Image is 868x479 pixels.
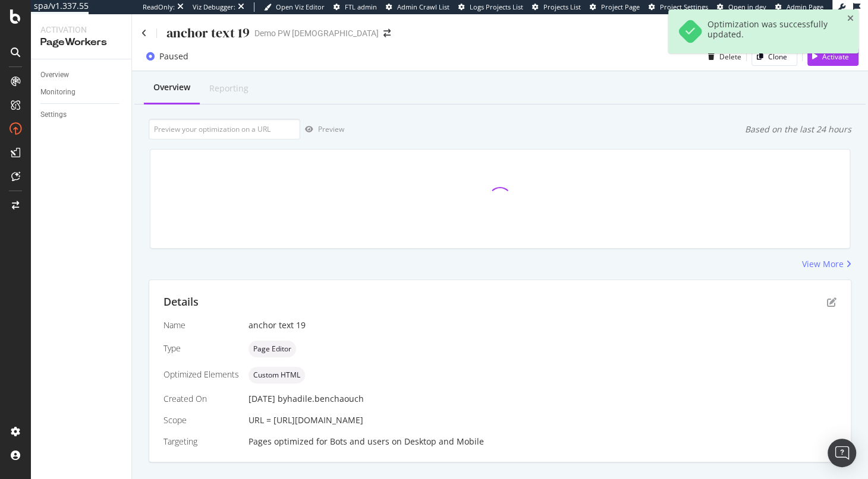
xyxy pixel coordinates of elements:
[40,24,122,36] div: Activation
[249,436,836,448] div: Pages optimized for on
[163,393,239,405] div: Created On
[141,29,147,37] a: Click to go back
[345,2,377,11] span: FTL admin
[728,2,766,11] span: Open in dev
[166,24,250,42] div: anchor text 19
[276,2,325,11] span: Open Viz Editor
[649,2,708,12] a: Project Settings
[163,319,239,331] div: Name
[40,36,122,49] div: PageWorkers
[249,367,305,383] div: neutral label
[318,124,344,134] div: Preview
[40,109,123,121] a: Settings
[249,414,363,426] span: URL = [URL][DOMAIN_NAME]
[254,27,379,39] div: Demo PW [DEMOGRAPHIC_DATA]
[253,345,291,353] span: Page Editor
[300,120,344,139] button: Preview
[847,14,854,23] div: close toast
[470,2,523,11] span: Logs Projects List
[249,319,836,331] div: anchor text 19
[209,83,249,94] div: Reporting
[458,2,523,12] a: Logs Projects List
[40,86,76,99] div: Monitoring
[397,2,449,11] span: Admin Crawl List
[253,372,300,379] span: Custom HTML
[193,2,235,12] div: Viz Debugger:
[828,439,856,467] div: Open Intercom Messenger
[143,2,175,12] div: ReadOnly:
[153,81,190,93] div: Overview
[334,2,377,12] a: FTL admin
[264,2,325,12] a: Open Viz Editor
[40,69,123,81] a: Overview
[249,393,836,405] div: [DATE]
[249,341,296,357] div: neutral label
[149,119,300,139] input: Preview your optimization on a URL
[40,109,67,121] div: Settings
[543,2,581,11] span: Projects List
[787,2,823,11] span: Admin Page
[163,414,239,426] div: Scope
[386,2,449,12] a: Admin Crawl List
[827,297,836,307] div: pen-to-square
[707,19,837,44] div: Optimization was successfully updated.
[163,369,239,380] div: Optimized Elements
[745,123,851,135] div: Based on the last 24 hours
[802,258,851,270] a: View More
[590,2,640,12] a: Project Page
[802,258,844,270] div: View More
[159,50,188,62] div: Paused
[775,2,823,12] a: Admin Page
[163,342,239,354] div: Type
[383,29,391,37] div: arrow-right-arrow-left
[660,2,708,11] span: Project Settings
[40,86,123,99] a: Monitoring
[330,436,389,448] div: Bots and users
[278,393,364,405] div: by hadile.benchaouch
[40,69,69,81] div: Overview
[163,294,199,310] div: Details
[717,2,766,12] a: Open in dev
[601,2,640,11] span: Project Page
[532,2,581,12] a: Projects List
[163,436,239,448] div: Targeting
[404,436,484,448] div: Desktop and Mobile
